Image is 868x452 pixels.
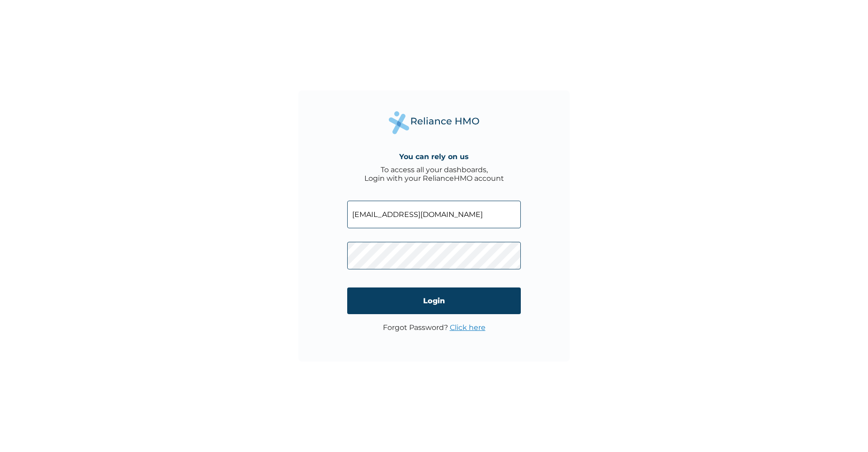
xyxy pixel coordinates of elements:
[389,111,479,134] img: Reliance Health's Logo
[347,201,521,228] input: Email address or HMO ID
[364,165,504,183] div: To access all your dashboards, Login with your RelianceHMO account
[347,287,521,314] input: Login
[450,323,486,332] a: Click here
[399,152,469,161] h4: You can rely on us
[383,323,486,332] p: Forgot Password?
